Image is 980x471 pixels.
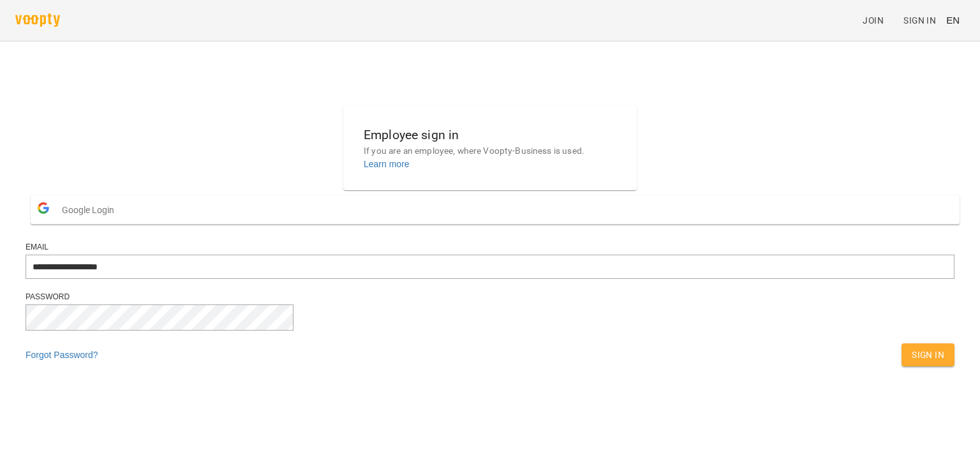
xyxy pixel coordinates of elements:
span: EN [946,13,960,27]
div: Email [26,242,954,253]
button: Sign In [902,343,954,366]
h6: Employee sign in [364,125,616,145]
a: Sign In [898,9,941,32]
span: Join [863,13,884,28]
a: Forgot Password? [26,350,98,360]
div: Password [26,292,954,303]
a: Learn more [364,159,410,169]
a: Join [857,9,898,32]
span: Sign In [903,13,936,28]
button: Google Login [31,195,960,224]
img: voopty.png [15,13,60,27]
button: Employee sign inIf you are an employee, where Voopty-Business is used.Learn more [353,115,627,181]
button: EN [941,8,965,32]
p: If you are an employee, where Voopty-Business is used. [364,145,616,158]
span: Sign In [912,347,944,363]
span: Google Login [62,197,121,223]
